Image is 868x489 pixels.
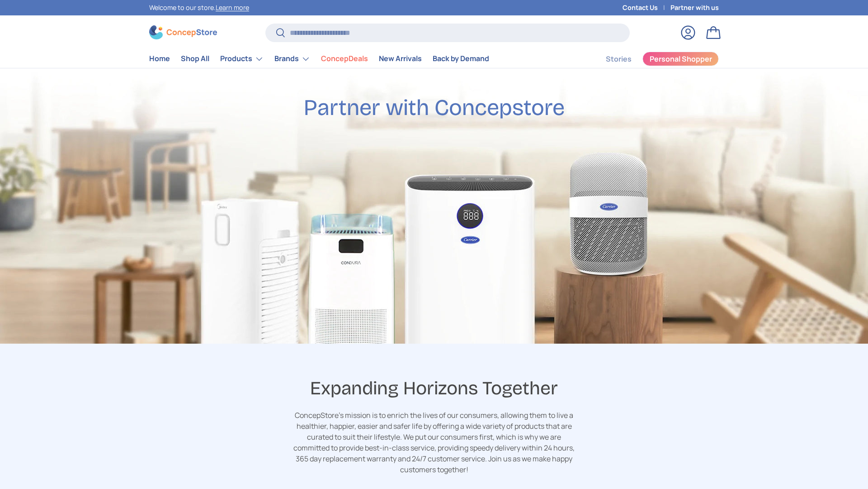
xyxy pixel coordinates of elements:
[433,50,489,67] a: Back by Demand
[149,50,489,68] nav: Primary
[274,50,310,68] a: Brands
[215,50,269,68] summary: Products
[220,50,264,68] a: Products
[216,3,249,12] a: Learn more
[304,94,565,122] h2: Partner with Concepstore
[181,50,209,67] a: Shop All
[623,3,670,13] a: Contact Us
[670,3,719,13] a: Partner with us
[310,376,558,401] span: Expanding Horizons Together
[321,50,368,67] a: ConcepDeals
[379,50,422,67] a: New Arrivals
[149,3,249,13] p: Welcome to our store.
[292,410,576,475] p: ConcepStore’s mission is to enrich the lives of our consumers, allowing them to live a healthier,...
[650,55,712,62] span: Personal Shopper
[606,50,632,68] a: Stories
[584,50,719,68] nav: Secondary
[642,52,719,66] a: Personal Shopper
[269,50,316,68] summary: Brands
[149,25,217,39] img: ConcepStore
[149,50,170,67] a: Home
